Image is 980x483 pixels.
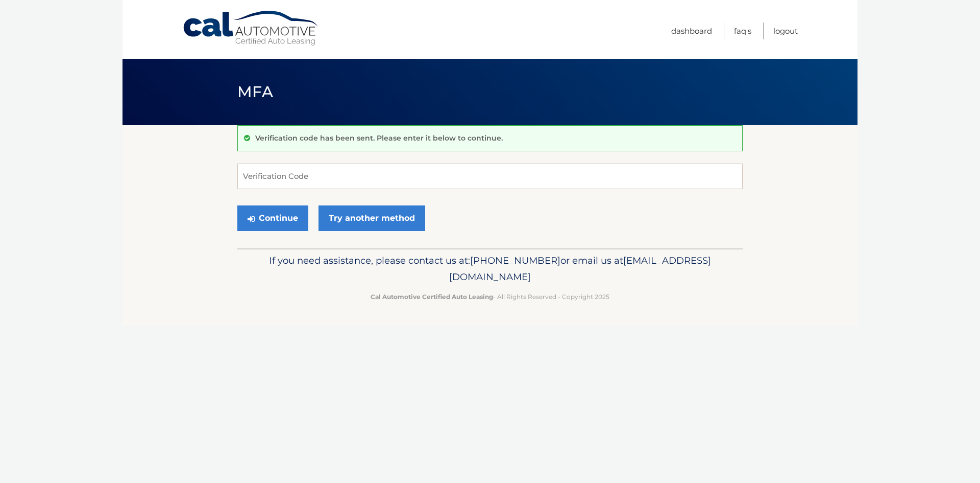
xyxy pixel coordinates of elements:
a: FAQ's [734,22,751,39]
button: Continue [237,205,308,231]
span: [EMAIL_ADDRESS][DOMAIN_NAME] [449,255,711,283]
a: Cal Automotive [182,10,320,47]
strong: Cal Automotive Certified Auto Leasing [371,293,493,301]
span: [PHONE_NUMBER] [470,255,560,266]
p: Verification code has been sent. Please enter it below to continue. [255,133,503,143]
span: MFA [237,82,273,101]
a: Dashboard [671,22,712,39]
input: Verification Code [237,164,743,189]
p: - All Rights Reserved - Copyright 2025 [244,291,736,302]
a: Logout [773,22,798,39]
p: If you need assistance, please contact us at: or email us at [244,252,736,285]
a: Try another method [318,205,425,231]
